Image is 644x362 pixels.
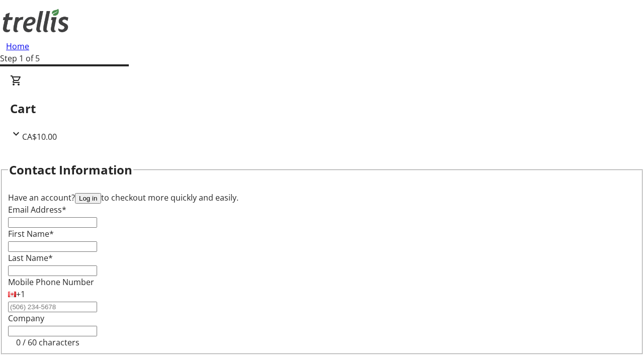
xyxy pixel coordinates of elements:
div: Have an account? to checkout more quickly and easily. [8,192,636,204]
h2: Contact Information [9,161,132,179]
h2: Cart [10,100,634,118]
tr-character-limit: 0 / 60 characters [16,337,79,348]
input: (506) 234-5678 [8,302,97,312]
span: CA$10.00 [22,131,57,142]
label: Email Address* [8,204,66,215]
button: Log in [75,193,101,204]
label: Company [8,313,44,324]
label: Last Name* [8,252,53,263]
div: CartCA$10.00 [10,74,634,143]
label: Mobile Phone Number [8,277,94,288]
label: First Name* [8,228,54,239]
